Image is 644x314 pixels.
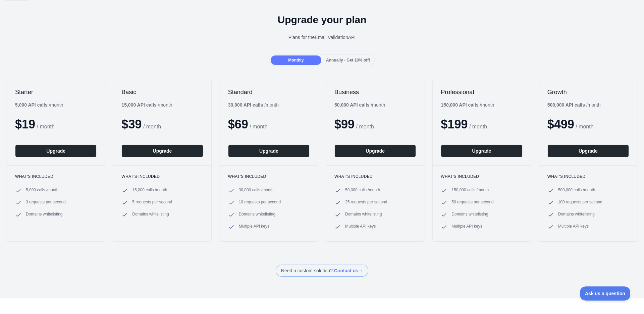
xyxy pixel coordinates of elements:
[580,286,631,301] iframe: Toggle Customer Support
[334,117,355,131] span: $ 99
[356,124,374,129] span: / month
[441,117,468,131] span: $ 199
[250,124,267,129] span: / month
[469,124,487,129] span: / month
